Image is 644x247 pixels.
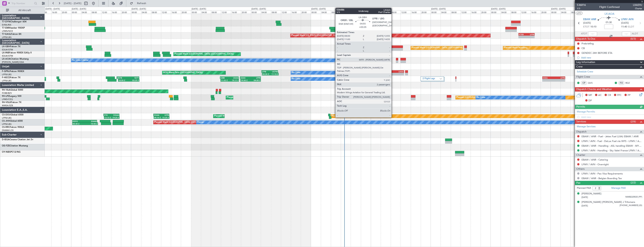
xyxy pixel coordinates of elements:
[2,77,20,79] a: F-HECDFalcon 7X
[551,10,560,14] div: 00:00
[440,78,442,80] img: arrow-gray.svg
[220,77,229,79] div: RJBB
[582,158,608,161] a: EBAW / ANR - Catering
[51,10,61,14] div: 16:00
[576,87,612,92] span: Dispatch Checks and Weather
[261,10,271,14] div: 04:00
[281,10,291,14] div: 12:00
[270,70,278,73] div: UCFM
[582,42,594,45] div: Prebriefing
[2,45,10,48] span: LX-GBH
[2,77,10,79] span: F-HECD
[2,89,10,91] span: 9H-YAA
[171,10,181,14] div: 16:00
[576,153,585,157] span: Charter
[2,21,26,23] a: T7-DYNChallenger 604
[588,81,596,85] a: QVS
[2,98,13,101] a: LFMD/CEQ
[128,0,151,6] button: Refresh
[383,73,393,75] div: -
[581,81,587,85] div: CP
[457,95,510,100] div: Planned [GEOGRAPHIC_DATA] ([GEOGRAPHIC_DATA])
[162,116,169,119] div: 15:25 Z
[250,77,260,79] div: LFPB
[192,8,206,11] div: [DATE] - [DATE]
[431,10,441,14] div: 00:00
[111,114,119,116] div: DGAA
[554,77,565,79] div: LFPB
[2,52,32,54] a: LX-INBFalcon 900EX EASy II
[461,10,471,14] div: 12:00
[583,25,589,29] span: ETOT
[271,10,281,14] div: 08:00
[2,123,12,126] a: LFPB/LBG
[175,51,234,57] div: Planned Maint [GEOGRAPHIC_DATA] ([GEOGRAPHIC_DATA])
[2,120,23,122] a: CS-JHHGlobal 6000
[301,10,311,14] div: 20:00
[311,8,326,11] div: [DATE] - [DATE]
[2,101,21,104] a: 9H-VSLKFalcon 7X
[134,2,150,5] span: Refresh
[582,200,635,204] div: [PERSON_NAME] [PERSON_NAME] J Tritsmans
[588,93,592,97] span: MF
[576,130,587,134] span: Dispatch
[371,10,381,14] div: 00:00
[530,10,540,14] div: 16:00
[2,145,28,147] a: OE-FZECitation Mustang
[582,47,585,50] div: CB
[582,139,642,143] a: LFMV / AVN - Fuel - DeLux Fuel via WFS - LFMV / AVN
[620,204,642,207] span: [PHONE_NUMBER] (ID)
[341,10,351,14] div: 12:00
[2,58,11,60] span: LX-AOA
[2,117,12,119] a: LFPB/LBG
[81,10,91,14] div: 04:00
[197,120,204,125] div: Owner
[630,37,636,41] span: (0/3)
[491,10,500,14] div: 00:00
[2,95,9,97] span: 9H-LPZ
[527,33,534,36] div: LFPB
[441,10,451,14] div: 04:00
[2,55,13,57] a: EDLW/DTM
[45,8,60,11] div: [DATE] - [DATE]
[393,73,404,75] div: -
[2,126,10,128] span: CS-RRC
[611,186,626,190] a: Manage PAX
[2,23,11,26] a: EVRA/RIX
[64,2,81,5] span: [DATE] - [DATE]
[541,10,551,14] div: 20:00
[2,151,20,153] a: OY-NBSPC12/NG
[2,104,13,107] a: WMSA/SZB
[608,93,611,97] span: CR
[2,73,12,76] a: LFPB/LBG
[2,33,21,35] a: T7-EAGLFalcon 8X
[590,25,596,29] span: 10:10
[632,32,638,36] span: ALDT
[262,73,270,75] div: 04:30 Z
[101,10,111,14] div: 12:00
[551,8,566,11] div: [DATE] - [DATE]
[191,10,201,14] div: 00:00
[214,113,273,119] div: Planned Maint [GEOGRAPHIC_DATA] ([GEOGRAPHIC_DATA])
[2,95,21,97] a: 9H-LPZLegacy 500
[511,10,521,14] div: 08:00
[132,8,146,11] div: [DATE] - [DATE]
[2,139,33,141] a: D-IEGACessna Citation Jet 2+
[421,10,431,14] div: 20:00
[154,116,162,119] div: 09:10 Z
[625,81,634,85] a: RDZ
[582,149,642,152] a: LFMV / AVN - Handling - Sky Valet France LFMV / AVN **MY HANDLING**
[351,10,361,14] div: 16:00
[625,195,642,199] span: NWBD25R25 (PP)
[391,10,401,14] div: 08:00
[2,48,13,51] a: EDLW/DTM
[2,120,10,122] span: CS-JHH
[606,21,612,24] span: 01:30
[599,5,620,9] div: Flight Confirmed
[292,70,300,76] div: No Crew
[2,151,11,153] span: OY-NBS
[291,10,301,14] div: 16:00
[633,7,642,10] span: Charter
[2,33,11,35] span: T7-EAGL
[181,10,191,14] div: 20:00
